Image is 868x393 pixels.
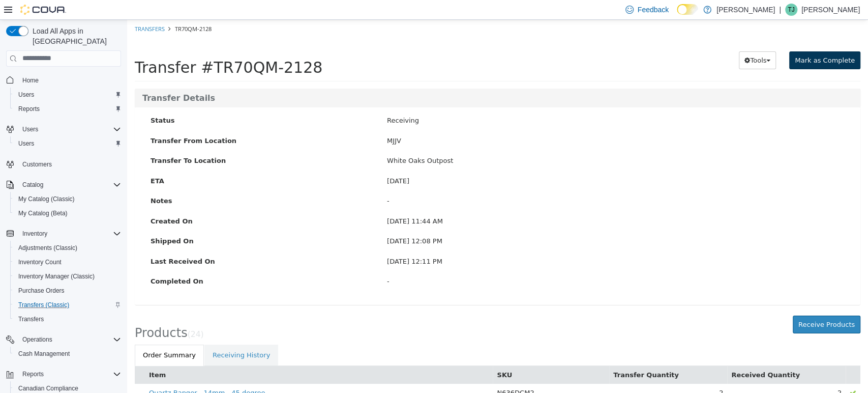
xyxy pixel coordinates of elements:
[18,368,121,380] span: Reports
[14,89,121,101] span: Users
[662,32,733,50] button: Mark as Complete
[18,272,95,280] span: Inventory Manager (Classic)
[18,158,56,171] a: Customers
[14,137,38,150] a: Users
[22,230,47,238] span: Inventory
[8,306,61,320] span: Products
[2,227,125,241] button: Inventory
[638,5,669,15] span: Feedback
[10,269,125,284] button: Inventory Manager (Classic)
[16,196,252,207] label: Created On
[2,122,125,136] button: Users
[14,89,38,101] a: Users
[61,310,77,319] small: ( )
[668,37,728,44] span: Mark as Complete
[486,350,554,360] button: Transfer Quantity
[604,350,675,360] button: Received Quantity
[14,207,121,219] span: My Catalog (Beta)
[2,178,125,192] button: Catalog
[16,237,252,247] label: Last Received On
[20,5,66,15] img: Cova
[252,156,725,166] div: [DATE]
[14,193,121,205] span: My Catalog (Classic)
[18,228,51,240] button: Inventory
[18,105,40,113] span: Reports
[2,332,125,347] button: Operations
[18,123,42,135] button: Users
[252,116,725,126] div: MJJV
[14,270,121,283] span: Inventory Manager (Classic)
[252,257,725,267] div: -
[18,350,70,358] span: Cash Management
[18,91,34,99] span: Users
[64,310,74,319] span: 24
[370,369,407,377] span: N636DCM2
[18,179,47,191] button: Catalog
[16,176,252,186] label: Notes
[252,216,725,227] div: [DATE] 12:08 PM
[252,136,725,146] div: White Oaks Outpost
[14,285,69,297] a: Purchase Orders
[10,88,125,102] button: Users
[14,103,121,115] span: Reports
[22,370,44,378] span: Reports
[14,348,74,360] a: Cash Management
[14,299,121,311] span: Transfers (Classic)
[22,350,41,360] button: Item
[8,325,77,346] a: Order Summary
[18,368,48,380] button: Reports
[18,209,68,217] span: My Catalog (Beta)
[14,313,121,325] span: Transfers
[10,241,125,255] button: Adjustments (Classic)
[10,206,125,220] button: My Catalog (Beta)
[716,4,775,16] p: [PERSON_NAME]
[677,4,698,15] input: Dark Mode
[18,384,78,392] span: Canadian Compliance
[10,284,125,298] button: Purchase Orders
[779,4,781,16] p: |
[18,74,43,87] a: Home
[2,367,125,381] button: Reports
[18,315,44,323] span: Transfers
[785,4,797,16] div: TJ Jacobs
[10,192,125,206] button: My Catalog (Classic)
[8,5,38,13] a: Transfers
[252,237,725,247] div: [DATE] 12:11 PM
[18,287,65,295] span: Purchase Orders
[8,39,195,57] span: Transfer #TR70QM-2128
[612,32,649,50] button: Tools
[18,123,121,135] span: Users
[10,136,125,151] button: Users
[16,96,252,106] label: Status
[22,76,39,85] span: Home
[15,74,726,83] h3: Transfer Details
[10,347,125,361] button: Cash Management
[14,256,66,268] a: Inventory Count
[592,369,596,377] span: 2
[10,298,125,312] button: Transfers (Classic)
[18,179,121,191] span: Catalog
[2,73,125,88] button: Home
[14,270,99,283] a: Inventory Manager (Classic)
[18,74,121,87] span: Home
[252,176,725,186] div: -
[18,158,121,171] span: Customers
[710,369,714,377] span: 2
[2,157,125,172] button: Customers
[14,285,121,297] span: Purchase Orders
[14,348,121,360] span: Cash Management
[10,102,125,116] button: Reports
[10,312,125,326] button: Transfers
[48,5,84,13] span: TR70QM-2128
[252,96,725,106] div: Receiving
[22,160,52,169] span: Customers
[16,116,252,126] label: Transfer From Location
[788,4,794,16] span: TJ
[14,242,121,254] span: Adjustments (Classic)
[14,313,48,325] a: Transfers
[370,350,387,360] button: SKU
[10,255,125,269] button: Inventory Count
[77,325,151,346] a: Receiving History
[18,258,62,266] span: Inventory Count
